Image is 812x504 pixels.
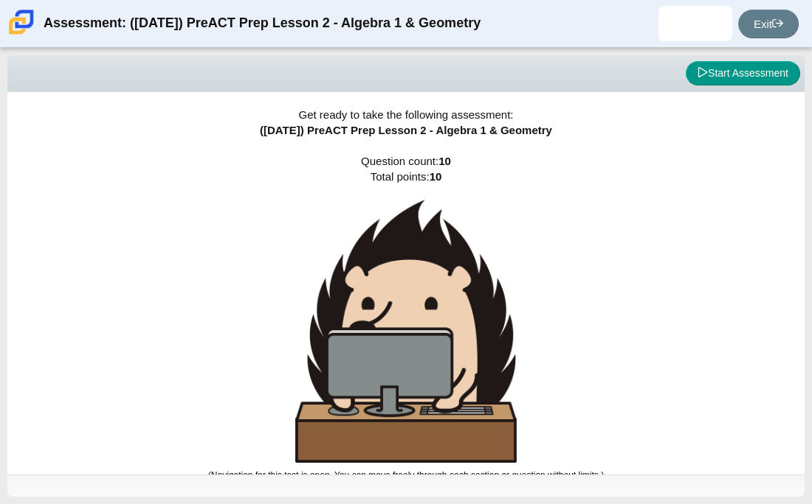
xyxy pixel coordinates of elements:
span: ([DATE]) PreACT Prep Lesson 2 - Algebra 1 & Geometry [260,124,552,136]
span: Get ready to take the following assessment: [299,108,514,121]
b: 10 [438,155,451,167]
button: Start Assessment [686,61,800,86]
b: 10 [430,170,442,183]
img: tyree.jackson.Wp5Nk8 [684,12,707,35]
img: Carmen School of Science & Technology [6,7,37,38]
img: hedgehog-behind-computer-large.png [295,200,517,463]
a: Exit [738,10,799,38]
small: (Navigation for this test is open. You can move freely through each section or question without l... [208,470,604,480]
a: Carmen School of Science & Technology [6,27,37,40]
div: Assessment: ([DATE]) PreACT Prep Lesson 2 - Algebra 1 & Geometry [44,6,481,41]
span: Question count: Total points: [208,155,604,480]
